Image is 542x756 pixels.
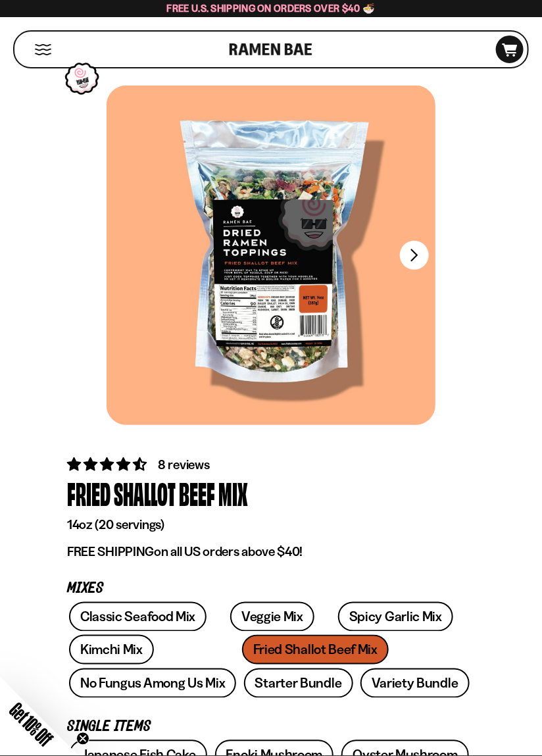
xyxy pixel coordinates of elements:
[218,474,248,513] div: Mix
[338,602,453,632] a: Spicy Garlic Mix
[69,635,154,665] a: Kimchi Mix
[230,602,314,632] a: Veggie Mix
[69,602,207,632] a: Classic Seafood Mix
[67,721,475,734] p: Single Items
[67,456,149,472] span: 4.62 stars
[34,44,52,55] button: Mobile Menu Trigger
[114,474,176,513] div: Shallot
[69,668,236,698] a: No Fungus Among Us Mix
[179,474,215,513] div: Beef
[400,241,429,270] button: Next
[167,2,376,14] span: Free U.S. Shipping on Orders over $40 🍜
[67,543,154,559] strong: FREE SHIPPING
[360,668,470,698] a: Variety Bundle
[67,583,475,595] p: Mixes
[244,668,353,698] a: Starter Bundle
[158,457,209,472] span: 8 reviews
[76,732,89,745] button: Close teaser
[67,474,111,513] div: Fried
[6,699,57,750] span: Get 10% Off
[67,517,475,533] p: 14oz (20 servings)
[67,543,475,560] p: on all US orders above $40!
